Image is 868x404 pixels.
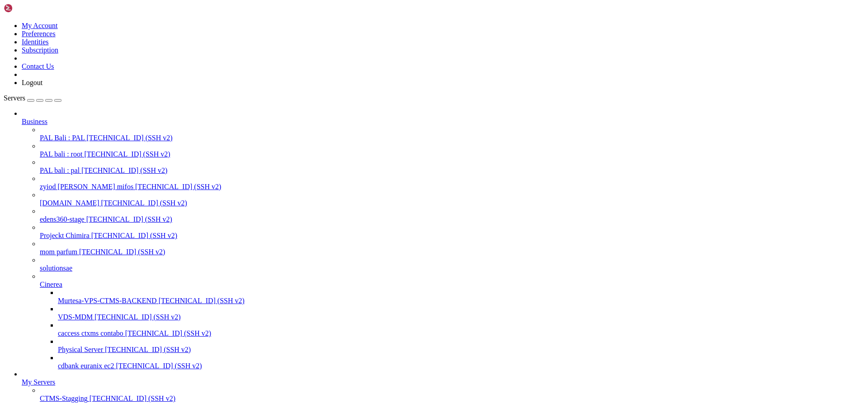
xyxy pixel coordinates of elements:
[40,386,864,403] li: CTMS-Stagging [TECHNICAL_ID] (SSH v2)
[40,199,864,207] a: [DOMAIN_NAME] [TECHNICAL_ID] (SSH v2)
[86,134,172,142] span: [TECHNICAL_ID] (SSH v2)
[58,329,123,337] span: caccess ctxms contabo
[40,158,864,175] li: PAL bali : pal [TECHNICAL_ID] (SSH v2)
[40,150,82,158] span: PAL bali : root
[58,305,864,321] li: VDS-MDM [TECHNICAL_ID] (SSH v2)
[105,346,191,353] span: [TECHNICAL_ID] (SSH v2)
[22,62,54,70] a: Contact Us
[58,362,864,370] a: cdbank euranix ec2 [TECHNICAL_ID] (SSH v2)
[58,297,157,304] span: Murtesa-VPS-CTMS-BACKEND
[40,240,864,256] li: mom parfum [TECHNICAL_ID] (SSH v2)
[40,264,72,272] span: solutionsae
[22,378,55,386] span: My Servers
[40,232,90,239] span: Projeckt Chimira
[22,118,864,126] a: Business
[86,215,172,223] span: [TECHNICAL_ID] (SSH v2)
[40,150,864,158] a: PAL bali : root [TECHNICAL_ID] (SSH v2)
[40,166,864,175] a: PAL bali : pal [TECHNICAL_ID] (SSH v2)
[4,94,61,102] a: Servers
[58,313,864,321] a: VDS-MDM [TECHNICAL_ID] (SSH v2)
[58,313,93,321] span: VDS-MDM
[40,166,80,174] span: PAL bali : pal
[40,215,864,223] a: edens360-stage [TECHNICAL_ID] (SSH v2)
[22,378,864,386] a: My Servers
[40,394,88,402] span: CTMS-Stagging
[58,362,114,370] span: cdbank euranix ec2
[40,191,864,207] li: [DOMAIN_NAME] [TECHNICAL_ID] (SSH v2)
[22,79,42,86] a: Logout
[40,280,62,288] span: Cinerea
[84,150,170,158] span: [TECHNICAL_ID] (SSH v2)
[91,232,177,239] span: [TECHNICAL_ID] (SSH v2)
[125,329,211,337] span: [TECHNICAL_ID] (SSH v2)
[159,297,245,304] span: [TECHNICAL_ID] (SSH v2)
[90,394,175,402] span: [TECHNICAL_ID] (SSH v2)
[40,134,864,142] a: PAL Bali : PAL [TECHNICAL_ID] (SSH v2)
[58,346,864,354] a: Physical Server [TECHNICAL_ID] (SSH v2)
[135,183,221,190] span: [TECHNICAL_ID] (SSH v2)
[22,22,58,29] a: My Account
[40,256,864,272] li: solutionsae
[40,183,864,191] a: zyiod [PERSON_NAME] mifos [TECHNICAL_ID] (SSH v2)
[22,118,47,125] span: Business
[58,354,864,370] li: cdbank euranix ec2 [TECHNICAL_ID] (SSH v2)
[94,313,180,321] span: [TECHNICAL_ID] (SSH v2)
[22,38,49,46] a: Identities
[40,232,864,240] a: Projeckt Chimira [TECHNICAL_ID] (SSH v2)
[81,166,167,174] span: [TECHNICAL_ID] (SSH v2)
[58,346,103,353] span: Physical Server
[40,134,85,142] span: PAL Bali : PAL
[40,183,133,190] span: zyiod [PERSON_NAME] mifos
[79,248,165,256] span: [TECHNICAL_ID] (SSH v2)
[58,289,864,305] li: Murtesa-VPS-CTMS-BACKEND [TECHNICAL_ID] (SSH v2)
[40,248,77,256] span: mom parfum
[40,223,864,240] li: Projeckt Chimira [TECHNICAL_ID] (SSH v2)
[40,199,99,207] span: [DOMAIN_NAME]
[4,4,56,13] img: Shellngn
[40,272,864,370] li: Cinerea
[101,199,187,207] span: [TECHNICAL_ID] (SSH v2)
[4,94,25,102] span: Servers
[58,321,864,337] li: caccess ctxms contabo [TECHNICAL_ID] (SSH v2)
[58,329,864,337] a: caccess ctxms contabo [TECHNICAL_ID] (SSH v2)
[40,215,85,223] span: edens360-stage
[22,109,864,370] li: Business
[40,248,864,256] a: mom parfum [TECHNICAL_ID] (SSH v2)
[116,362,202,370] span: [TECHNICAL_ID] (SSH v2)
[40,175,864,191] li: zyiod [PERSON_NAME] mifos [TECHNICAL_ID] (SSH v2)
[40,142,864,158] li: PAL bali : root [TECHNICAL_ID] (SSH v2)
[40,207,864,223] li: edens360-stage [TECHNICAL_ID] (SSH v2)
[40,280,864,289] a: Cinerea
[40,264,864,272] a: solutionsae
[40,126,864,142] li: PAL Bali : PAL [TECHNICAL_ID] (SSH v2)
[58,337,864,354] li: Physical Server [TECHNICAL_ID] (SSH v2)
[40,394,864,403] a: CTMS-Stagging [TECHNICAL_ID] (SSH v2)
[22,30,56,38] a: Preferences
[22,46,58,54] a: Subscription
[58,297,864,305] a: Murtesa-VPS-CTMS-BACKEND [TECHNICAL_ID] (SSH v2)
